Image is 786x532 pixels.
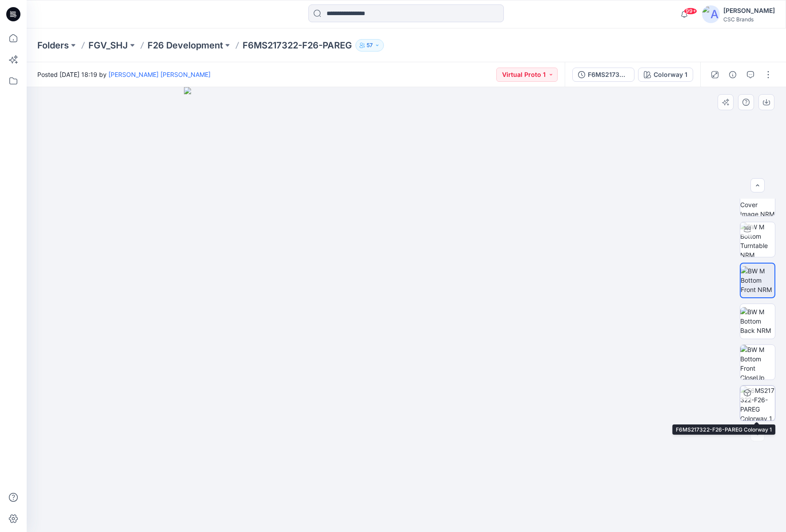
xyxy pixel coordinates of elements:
div: CSC Brands [723,16,775,23]
img: BW M Bottom Front CloseUp NRM [740,345,775,380]
p: F6MS217322-F26-PAREG [243,39,352,52]
a: F26 Development [148,39,223,52]
div: F6MS217322-F26-PAREG [588,70,629,80]
img: BW M Bottom Front NRM [741,266,774,294]
img: BW M Bottom Cover Image NRM [740,181,775,216]
span: Posted [DATE] 18:19 by [37,70,211,79]
img: eyJhbGciOiJIUzI1NiIsImtpZCI6IjAiLCJzbHQiOiJzZXMiLCJ0eXAiOiJKV1QifQ.eyJkYXRhIjp7InR5cGUiOiJzdG9yYW... [184,87,629,532]
img: avatar [702,5,720,23]
button: F6MS217322-F26-PAREG [572,68,634,82]
img: BW M Bottom Back NRM [740,307,775,335]
div: Colorway 1 [654,70,687,80]
a: Folders [37,39,69,52]
a: [PERSON_NAME] [PERSON_NAME] [108,71,211,78]
img: F6MS217322-F26-PAREG Colorway 1 [740,386,775,420]
button: Colorway 1 [638,68,693,82]
span: 99+ [684,8,697,15]
div: [PERSON_NAME] [723,5,775,16]
button: Details [726,68,740,82]
button: 57 [355,39,384,52]
a: FGV_SHJ [88,39,128,52]
img: BW M Bottom Turntable NRM [740,222,775,257]
p: 57 [367,40,373,50]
